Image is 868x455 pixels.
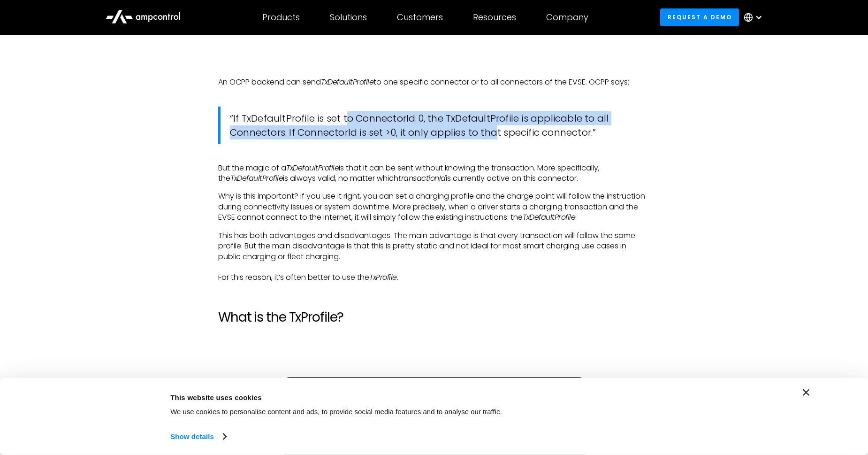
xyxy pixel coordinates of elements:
div: Resources [473,12,516,23]
a: Request a demo [660,8,739,26]
h2: What is the TxProfile? [218,309,650,325]
div: Solutions [330,12,367,23]
div: Company [546,12,588,23]
em: transactionId [398,173,446,184]
em: TxProfile [369,272,397,283]
div: Customers [397,12,443,23]
p: But the magic of a is that it can be sent without knowing the transaction. More specifically, the... [218,163,650,184]
button: Close banner [803,389,809,396]
p: ‍ [218,340,650,350]
em: TxDefaultProfile [286,162,339,173]
em: TxDefaultProfile [230,173,283,184]
p: ‍ [218,59,650,69]
div: Products [262,12,300,23]
div: This website uses cookies [170,392,630,403]
a: Show details [170,430,226,444]
p: This has both advantages and disadvantages. The main advantage is that every transaction will fol... [218,231,650,283]
p: Why is this important? If you use it right, you can set a charging profile and the charge point w... [218,191,650,223]
button: Okay [651,389,785,416]
em: TxDefaultProfile [523,212,575,223]
em: TxDefaultProfile [321,77,373,87]
p: An OCPP backend can send to one specific connector or to all connectors of the EVSE. OCPP says: [218,77,650,87]
blockquote: “If TxDefaultProfile is set to ConnectorId 0, the TxDefaultProfile is applicable to all Connector... [218,107,650,144]
span: We use cookies to personalise content and ads, to provide social media features and to analyse ou... [170,408,502,416]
